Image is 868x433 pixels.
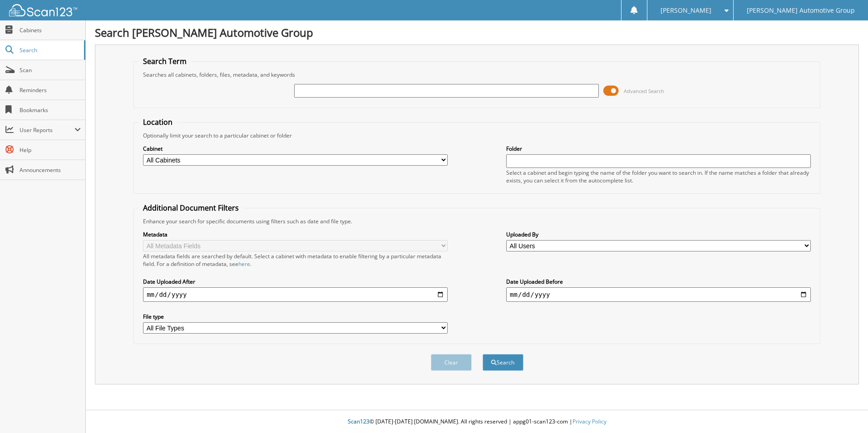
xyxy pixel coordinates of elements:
span: [PERSON_NAME] Automotive Group [747,8,855,13]
span: Scan [20,66,81,74]
span: Advanced Search [624,88,664,94]
span: Reminders [20,86,81,94]
label: Metadata [143,231,448,238]
span: Bookmarks [20,106,81,114]
label: Date Uploaded After [143,278,448,285]
input: end [506,287,811,302]
span: Announcements [20,166,81,174]
input: start [143,287,448,302]
div: Select a cabinet and begin typing the name of the folder you want to search in. If the name match... [506,169,811,184]
img: scan123-logo-white.svg [9,4,77,16]
div: All metadata fields are searched by default. Select a cabinet with metadata to enable filtering b... [143,252,448,268]
span: Scan123 [348,418,370,425]
div: © [DATE]-[DATE] [DOMAIN_NAME]. All rights reserved | appg01-scan123-com | [86,411,868,433]
label: Cabinet [143,145,448,153]
legend: Additional Document Filters [138,203,243,213]
div: Optionally limit your search to a particular cabinet or folder [138,132,815,139]
span: Search [20,46,79,54]
h1: Search [PERSON_NAME] Automotive Group [95,25,859,40]
button: Search [483,354,523,371]
span: Cabinets [20,26,81,34]
label: File type [143,313,448,320]
span: User Reports [20,126,74,134]
label: Uploaded By [506,231,811,238]
label: Date Uploaded Before [506,278,811,285]
div: Enhance your search for specific documents using filters such as date and file type. [138,217,815,225]
label: Folder [506,145,811,153]
button: Clear [431,354,472,371]
span: [PERSON_NAME] [661,8,711,13]
span: Help [20,146,81,154]
legend: Location [138,117,177,127]
a: here [238,260,250,268]
iframe: Chat Widget [823,389,868,433]
a: Privacy Policy [572,418,607,425]
legend: Search Term [138,56,191,66]
div: Searches all cabinets, folders, files, metadata, and keywords [138,71,815,79]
